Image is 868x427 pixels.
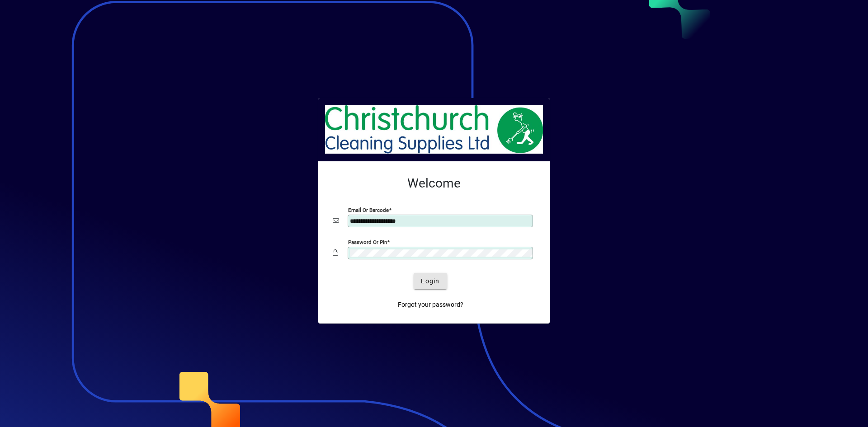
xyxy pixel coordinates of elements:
[398,300,463,310] span: Forgot your password?
[333,176,535,191] h2: Welcome
[414,273,447,289] button: Login
[348,207,389,213] mat-label: Email or Barcode
[394,296,467,313] a: Forgot your password?
[348,239,387,245] mat-label: Password or Pin
[421,277,439,286] span: Login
